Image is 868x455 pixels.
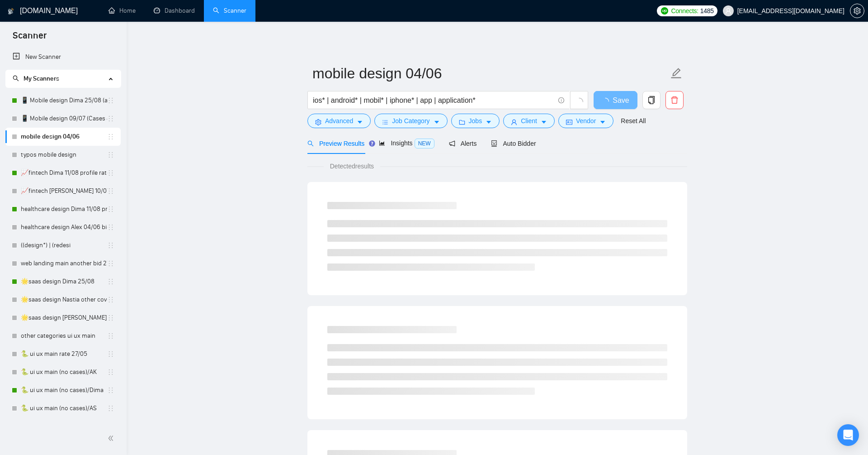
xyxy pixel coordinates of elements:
span: holder [107,169,114,177]
a: 📱 Mobile design 09/07 (Cases & UX/UI Cat) [21,110,107,128]
a: searchScanner [213,7,246,14]
span: setting [850,7,864,14]
div: Open Intercom Messenger [837,424,859,446]
button: folderJobscaret-down [451,114,500,128]
li: 🌟saas design Alex 27-03/06 check 90% rate [5,309,121,327]
button: Save [594,91,637,109]
span: Job Category [392,116,429,126]
span: Client [521,116,537,126]
a: mobile design 04/06 [21,128,107,146]
li: healthcare design Dima 11/08 profile rate [5,200,121,218]
a: 🐍 ui ux main (no cases)/AS [21,399,107,417]
span: caret-down [599,119,606,125]
span: holder [107,260,114,267]
li: 📱 Mobile design 09/07 (Cases & UX/UI Cat) [5,110,121,128]
span: search [13,75,19,81]
a: healthcare design Alex 04/06 bid in range [21,218,107,236]
a: 📱 Mobile design Dima 25/08 (another cover) [21,91,107,110]
span: caret-down [434,119,440,125]
a: setting [850,7,864,14]
span: My Scanners [24,75,59,82]
span: 1485 [700,6,714,16]
span: bars [382,119,388,125]
li: healthcare design Alex 04/06 bid in range [5,218,121,236]
span: folder [459,119,465,125]
span: Save [613,95,629,106]
a: 🌟saas design Nastia other cover 27/05 [21,291,107,309]
span: holder [107,224,114,231]
span: delete [666,96,683,104]
span: Connects: [671,6,698,16]
span: notification [449,140,455,147]
a: web landing main another bid 27/05 [21,254,107,273]
span: Insights [379,139,434,147]
span: Detected results [324,161,380,171]
a: 📈fintech [PERSON_NAME] 10/07 profile rate [21,182,107,200]
a: Reset All [621,116,646,126]
li: New Scanner [5,48,121,66]
div: Tooltip anchor [368,139,376,148]
span: holder [107,314,114,321]
button: idcardVendorcaret-down [558,114,613,128]
span: Alerts [449,140,477,147]
button: copy [642,91,660,109]
span: holder [107,369,114,376]
button: barsJob Categorycaret-down [374,114,447,128]
span: user [511,119,517,125]
li: 📈fintech Alex 10/07 profile rate [5,182,121,200]
span: holder [107,332,114,340]
a: 🌟saas design Dima 25/08 [21,273,107,291]
span: holder [107,187,114,195]
span: info-circle [558,97,564,103]
span: Preview Results [307,140,364,147]
li: 🐍 ui ux main (no cases)/Dima [5,381,121,399]
a: 🐍 ui ux main (no cases)/AK [21,363,107,381]
span: holder [107,206,114,213]
input: Search Freelance Jobs... [313,95,554,106]
span: search [307,140,314,147]
li: other categories ui ux main [5,327,121,345]
a: healthcare design Dima 11/08 profile rate [21,200,107,218]
img: logo [8,4,14,19]
a: typos mobile design [21,146,107,164]
span: holder [107,278,114,285]
li: 🌟saas design Nastia other cover 27/05 [5,291,121,309]
img: upwork-logo.png [661,7,668,14]
span: holder [107,350,114,358]
li: 📈fintech Dima 11/08 profile rate without Exclusively (25.08 to 24/7) [5,164,121,182]
a: 📈fintech Dima 11/08 profile rate without Exclusively (25.08 to 24/7) [21,164,107,182]
span: My Scanners [13,75,59,82]
span: setting [315,119,321,125]
span: copy [643,96,660,104]
span: holder [107,151,114,158]
a: ((design*) | (redesi [21,236,107,254]
button: settingAdvancedcaret-down [307,114,371,128]
span: holder [107,296,114,303]
button: userClientcaret-down [503,114,555,128]
span: caret-down [357,119,363,125]
li: 📱 Mobile design Dima 25/08 (another cover) [5,91,121,110]
li: 🐍 ui ux main rate 27/05 [5,345,121,363]
span: holder [107,115,114,122]
button: delete [665,91,684,109]
span: holder [107,405,114,412]
span: holder [107,97,114,104]
span: edit [670,67,682,79]
span: Advanced [325,116,353,126]
span: user [725,8,731,14]
span: double-left [108,434,117,443]
a: New Scanner [13,48,113,66]
span: Scanner [5,29,54,48]
a: dashboardDashboard [154,7,195,14]
span: NEW [415,139,434,148]
a: 🌟saas design [PERSON_NAME] 27-03/06 check 90% rate [21,309,107,327]
a: homeHome [108,7,136,14]
li: 🐍 ui ux main (no cases)/AK [5,363,121,381]
span: holder [107,387,114,394]
span: Jobs [469,116,482,126]
span: idcard [566,119,572,125]
li: typos mobile design [5,146,121,164]
span: Auto Bidder [491,140,536,147]
li: 🐍 ui ux main (no cases)/AS [5,399,121,417]
span: holder [107,133,114,140]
